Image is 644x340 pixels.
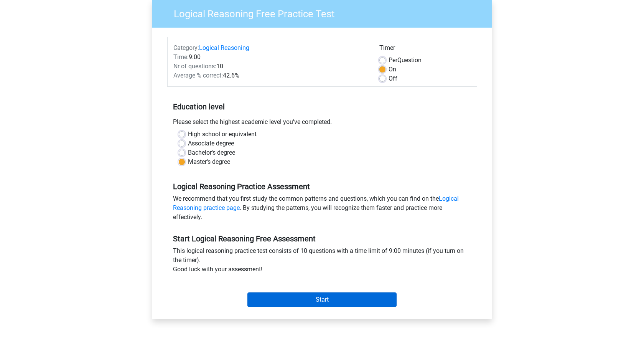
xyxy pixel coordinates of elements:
[188,139,234,148] label: Associate degree
[168,53,374,62] div: 9:00
[173,234,471,243] h5: Start Logical Reasoning Free Assessment
[173,99,471,114] h5: Education level
[247,292,397,307] input: Start
[188,157,230,167] label: Master's degree
[173,182,471,191] h5: Logical Reasoning Practice Assessment
[379,43,471,56] div: Timer
[199,44,249,51] a: Logical Reasoning
[167,194,477,225] div: We recommend that you first study the common patterns and questions, which you can find on the . ...
[188,130,257,139] label: High school or equivalent
[168,71,374,80] div: 42.6%
[389,56,397,64] span: Per
[165,5,486,20] h3: Logical Reasoning Free Practice Test
[173,72,223,79] span: Average % correct:
[173,44,199,51] span: Category:
[389,65,396,74] label: On
[389,74,397,83] label: Off
[168,62,374,71] div: 10
[188,148,235,157] label: Bachelor's degree
[173,63,216,70] span: Nr of questions:
[389,56,422,65] label: Question
[167,246,477,277] div: This logical reasoning practice test consists of 10 questions with a time limit of 9:00 minutes (...
[173,53,189,61] span: Time:
[167,117,477,130] div: Please select the highest academic level you’ve completed.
